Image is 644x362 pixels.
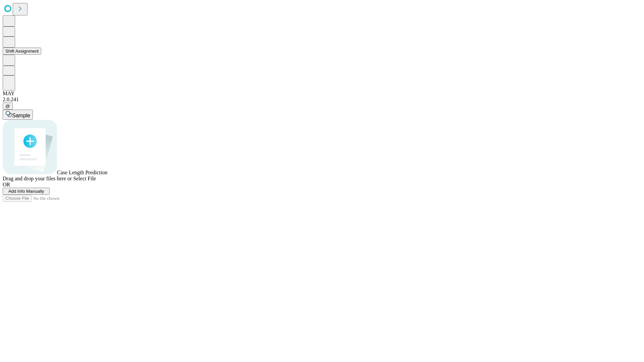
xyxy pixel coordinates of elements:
[73,176,96,181] span: Select File
[12,113,30,118] span: Sample
[3,176,72,181] span: Drag and drop your files here or
[3,90,641,97] div: MAY
[3,188,50,195] button: Add Info Manually
[8,189,44,194] span: Add Info Manually
[57,170,107,175] span: Case Length Prediction
[3,182,10,187] span: OR
[3,97,641,103] div: 2.0.241
[5,104,10,109] span: @
[3,103,13,110] button: @
[3,110,33,120] button: Sample
[3,48,41,55] button: Shift Assignment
